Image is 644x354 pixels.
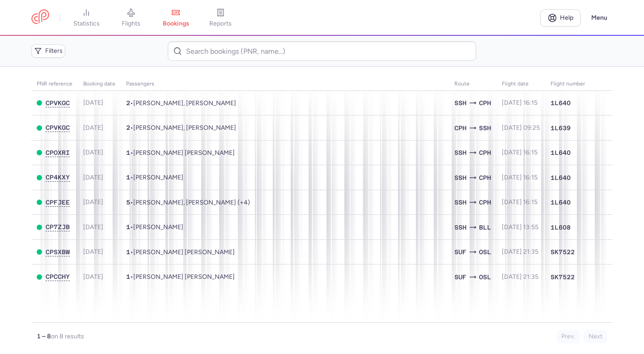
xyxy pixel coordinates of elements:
[502,99,538,107] span: [DATE] 16:15
[64,8,109,28] a: statistics
[502,248,538,256] span: [DATE] 21:35
[46,273,70,280] span: CPCCHY
[198,8,243,28] a: reports
[31,44,65,58] button: Filters
[83,99,103,107] span: [DATE]
[46,149,70,157] button: CPOXRI
[133,199,250,206] span: Maya SAFLO, Rania ZAGHAL, Mohamad SAFLO, Ahmad SAFLO, Haya SAFLO, Yousr SAFLO
[454,123,466,133] span: CPH
[46,223,70,230] span: CP7ZJB
[46,223,70,231] button: CP7ZJB
[479,222,491,232] span: BLL
[551,198,571,207] span: 1L640
[126,223,130,230] span: 1
[502,198,538,206] span: [DATE] 16:15
[502,174,538,181] span: [DATE] 16:15
[454,148,466,158] span: SSH
[551,173,571,182] span: 1L640
[454,173,466,183] span: SSH
[163,20,189,28] span: bookings
[133,99,236,107] span: Tine BJOERN, Jesper NOERUM
[46,174,70,181] button: CP4KXY
[545,77,590,91] th: Flight number
[502,124,540,132] span: [DATE] 09:25
[83,273,103,281] span: [DATE]
[479,123,491,133] span: SSH
[121,77,449,91] th: Passengers
[126,99,130,107] span: 2
[551,247,575,256] span: SK7522
[37,333,51,340] strong: 1 – 8
[126,124,130,131] span: 2
[551,273,575,281] span: SK7522
[126,149,235,157] span: •
[46,199,70,206] button: CPFJEE
[551,124,571,132] span: 1L639
[168,41,476,61] input: Search bookings (PNR, name...)
[133,149,235,157] span: Ahmed Mohamed Ibrahim ALMAS
[83,149,103,156] span: [DATE]
[78,77,121,91] th: Booking date
[126,99,236,107] span: •
[51,333,84,340] span: on 8 results
[502,223,538,231] span: [DATE] 13:55
[31,9,49,26] a: CitizenPlane red outlined logo
[31,77,78,91] th: PNR reference
[126,199,130,206] span: 5
[479,148,491,158] span: CPH
[551,98,571,107] span: 1L640
[540,9,580,26] a: Help
[551,223,571,232] span: 1L608
[560,14,573,21] span: Help
[126,273,235,281] span: •
[126,273,130,280] span: 1
[479,272,491,282] span: OSL
[46,124,70,132] button: CPVKGC
[126,174,130,181] span: 1
[454,272,466,282] span: SUF
[46,248,70,256] button: CPSXBW
[502,273,538,281] span: [DATE] 21:35
[479,247,491,257] span: OSL
[126,199,250,206] span: •
[126,124,236,132] span: •
[46,124,70,131] span: CPVKGC
[479,173,491,183] span: CPH
[45,47,63,55] span: Filters
[551,148,571,157] span: 1L640
[502,149,538,156] span: [DATE] 16:15
[209,20,232,28] span: reports
[126,174,183,181] span: •
[479,197,491,207] span: CPH
[454,247,466,257] span: SUF
[122,20,140,28] span: flights
[454,98,466,108] span: SSH
[46,199,70,206] span: CPFJEE
[46,149,70,156] span: CPOXRI
[133,273,235,281] span: Yousif Omar Sulaiman SULAIMAN
[556,330,580,343] button: Prev.
[46,248,70,256] span: CPSXBW
[133,223,183,231] span: Mohammed IBRAHIM
[454,197,466,207] span: SSH
[46,273,70,281] button: CPCCHY
[126,248,235,256] span: •
[126,223,183,231] span: •
[83,198,103,206] span: [DATE]
[133,124,236,132] span: Tine BJOERN, Jesper NOERUM
[83,223,103,231] span: [DATE]
[83,174,103,181] span: [DATE]
[109,8,153,28] a: flights
[454,222,466,232] span: SSH
[46,99,70,107] button: CPVKGC
[153,8,198,28] a: bookings
[73,20,100,28] span: statistics
[496,77,545,91] th: flight date
[133,174,183,181] span: Kayed ABDULRAZEK
[83,248,103,256] span: [DATE]
[449,77,496,91] th: Route
[584,330,607,343] button: Next
[126,149,130,156] span: 1
[479,98,491,108] span: CPH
